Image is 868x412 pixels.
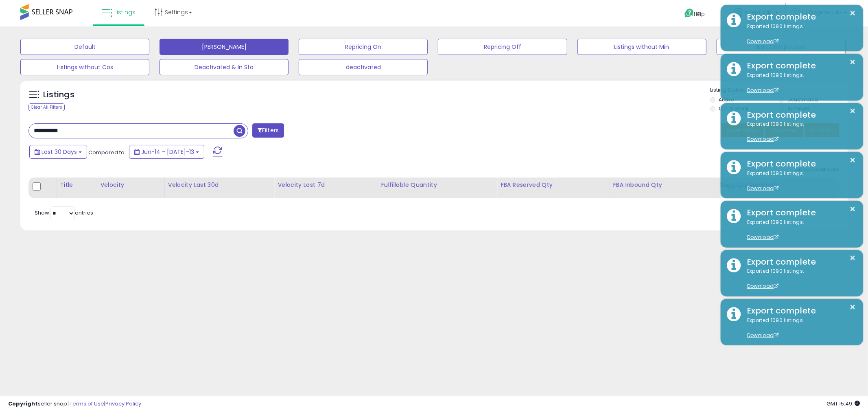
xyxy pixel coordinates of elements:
div: Exported 1090 listings. [741,219,857,241]
button: [PERSON_NAME] [160,39,289,55]
div: Export complete [741,256,857,268]
div: FBA inbound Qty [613,181,713,189]
span: Compared to: [88,149,126,156]
a: Download [747,185,779,192]
div: FBA Reserved Qty [501,181,606,189]
i: Get Help [684,8,694,18]
div: Title [60,181,94,189]
button: Repricing Off [438,39,567,55]
span: Listings [114,8,136,16]
button: Filters [252,123,284,138]
a: Download [747,38,779,45]
a: Download [747,234,779,241]
button: × [850,155,856,165]
th: Please note that this number is a calculation based on your required days of coverage and your ve... [717,178,840,198]
button: Non Competitive [717,39,846,55]
a: Download [747,87,779,94]
div: Exported 1090 listings. [741,121,857,143]
div: Exported 1090 listings. [741,72,857,94]
button: Repricing On [299,39,428,55]
button: Last 30 Days [29,145,87,159]
button: Jun-14 - [DATE]-13 [129,145,204,159]
label: Active [719,96,734,103]
div: Exported 1090 listings. [741,317,857,340]
div: Export complete [741,305,857,317]
button: × [850,57,856,67]
div: Export complete [741,60,857,72]
button: Default [20,39,149,55]
div: Exported 1090 listings. [741,267,857,290]
span: Last 30 Days [42,148,77,156]
button: × [850,302,856,312]
button: Listings without Cos [20,59,149,75]
h5: Listings [43,89,74,101]
span: Help [694,11,705,18]
button: × [850,8,856,18]
span: Show: entries [35,209,93,217]
div: Velocity Last 30d [168,181,271,189]
a: Download [747,283,779,289]
div: Export complete [741,158,857,170]
div: Velocity Last 7d [278,181,374,189]
a: Download [747,332,779,339]
div: Exported 1090 listings. [741,170,857,193]
button: × [850,106,856,116]
div: Sugg Qty Replenish [720,181,836,189]
div: Velocity [100,181,161,189]
button: Listings without Min [577,39,706,55]
button: deactivated [299,59,428,75]
div: Clear All Filters [28,103,65,111]
button: × [850,253,856,263]
label: Out of Stock [719,105,748,112]
a: Help [678,2,721,26]
div: Exported 1090 listings. [741,23,857,46]
span: Jun-14 - [DATE]-13 [141,148,194,156]
button: × [850,204,856,214]
div: Fulfillable Quantity [381,181,494,189]
p: Listing States: [710,86,848,94]
button: Deactivated & In Sto [160,59,289,75]
div: Export complete [741,11,857,23]
div: Export complete [741,109,857,121]
a: Download [747,136,779,142]
div: Export complete [741,207,857,219]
